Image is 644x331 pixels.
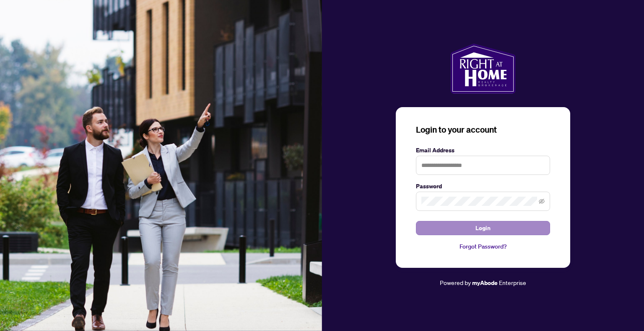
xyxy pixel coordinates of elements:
[440,279,471,286] span: Powered by
[475,221,491,235] span: Login
[416,182,550,191] label: Password
[450,44,515,94] img: ma-logo
[499,279,526,286] span: Enterprise
[416,221,550,235] button: Login
[539,198,545,204] span: eye-invisible
[416,124,550,136] h3: Login to your account
[416,146,550,155] label: Email Address
[416,242,550,251] a: Forgot Password?
[472,278,498,287] a: myAbode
